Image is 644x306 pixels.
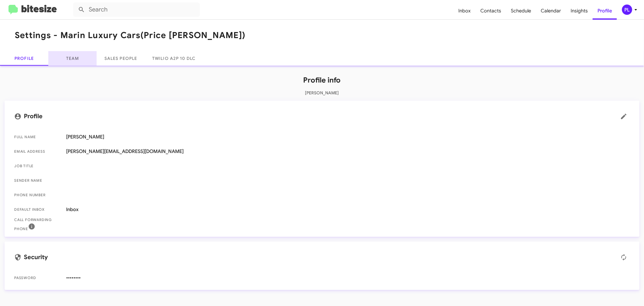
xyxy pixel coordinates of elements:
[593,2,617,20] a: Profile
[476,2,506,20] a: Contacts
[14,163,61,169] span: Job Title
[73,2,200,17] input: Search
[14,192,61,198] span: Phone number
[453,2,476,20] a: Inbox
[66,134,630,140] span: [PERSON_NAME]
[617,5,637,15] button: PL
[622,5,632,15] div: PL
[14,110,630,122] mat-card-title: Profile
[5,75,639,85] h1: Profile info
[14,148,61,155] span: Email Address
[14,177,61,184] span: Sender Name
[5,90,639,96] p: [PERSON_NAME]
[66,275,630,281] span: ••••••••
[14,275,61,281] span: Password
[14,217,61,232] span: Call Forwarding Phone
[14,207,61,213] span: Default Inbox
[15,31,245,40] h1: Settings - Marin Luxury Cars
[14,134,61,140] span: Full Name
[140,30,245,41] span: (Price [PERSON_NAME])
[506,2,536,20] a: Schedule
[14,251,630,263] mat-card-title: Security
[48,51,97,66] a: Team
[145,51,203,66] a: Twilio A2P 10 DLC
[66,207,630,213] span: Inbox
[536,2,566,20] a: Calendar
[566,2,593,20] a: Insights
[97,51,145,66] a: Sales People
[66,148,630,155] span: [PERSON_NAME][EMAIL_ADDRESS][DOMAIN_NAME]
